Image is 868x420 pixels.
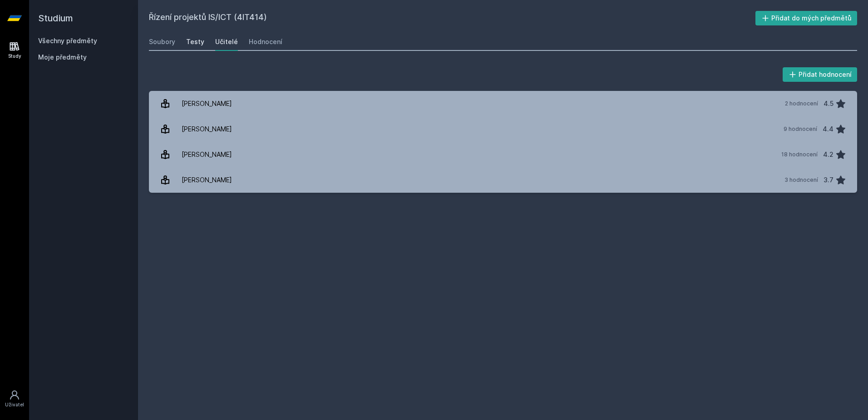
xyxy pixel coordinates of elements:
a: Study [2,36,27,64]
button: Přidat do mých předmětů [755,11,858,25]
div: Soubory [149,37,175,46]
div: 3.7 [824,171,833,189]
div: 4.4 [823,120,833,138]
a: Všechny předměty [38,37,97,45]
a: [PERSON_NAME] 2 hodnocení 4.5 [149,91,857,116]
a: Hodnocení [249,33,282,51]
div: 3 hodnocení [784,176,818,184]
a: Soubory [149,33,175,51]
div: Study [8,53,21,60]
div: [PERSON_NAME] [182,95,232,113]
div: 4.5 [824,95,833,113]
div: Uživatel [5,401,24,408]
div: 18 hodnocení [781,151,818,158]
a: Testy [186,33,204,51]
h2: Řízení projektů IS/ICT (4IT414) [149,11,755,25]
div: [PERSON_NAME] [182,145,232,164]
button: Přidat hodnocení [783,67,858,82]
div: [PERSON_NAME] [182,171,232,189]
div: Učitelé [215,37,238,46]
div: 2 hodnocení [785,100,818,107]
div: Hodnocení [249,37,282,46]
a: Uživatel [2,385,27,413]
span: Moje předměty [38,53,87,62]
div: Testy [186,37,204,46]
div: 9 hodnocení [784,125,817,133]
a: Učitelé [215,33,238,51]
div: 4.2 [823,145,833,164]
div: [PERSON_NAME] [182,120,232,138]
a: [PERSON_NAME] 18 hodnocení 4.2 [149,142,857,167]
a: [PERSON_NAME] 3 hodnocení 3.7 [149,167,857,193]
a: [PERSON_NAME] 9 hodnocení 4.4 [149,116,857,142]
